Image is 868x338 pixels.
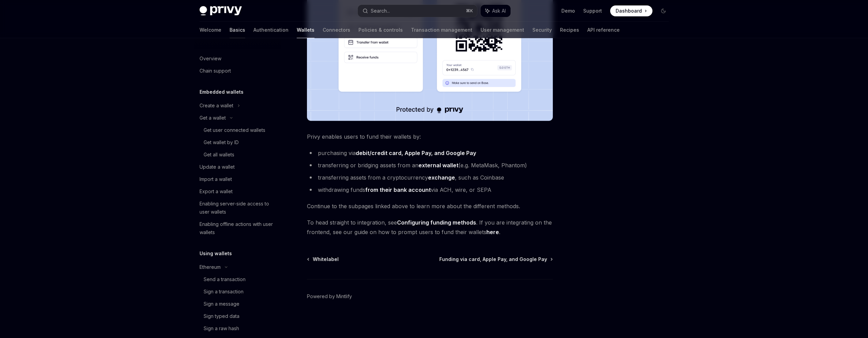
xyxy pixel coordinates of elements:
[307,201,553,211] span: Continue to the subpages linked above to learn more about the different methods.
[204,312,239,320] div: Sign typed data
[486,229,499,236] a: here
[358,22,403,38] a: Policies & controls
[356,150,476,157] a: debit/credit card, Apple Pay, and Google Pay
[428,174,455,181] a: exchange
[194,310,281,322] a: Sign typed data
[616,7,642,14] span: Dashboard
[371,7,390,15] div: Search...
[230,22,245,38] a: Basics
[560,22,579,38] a: Recipes
[200,163,235,171] div: Update a wallet
[204,300,239,308] div: Sign a message
[313,256,339,263] span: Whitelabel
[204,138,239,147] div: Get wallet by ID
[194,52,281,65] a: Overview
[200,249,232,258] h5: Using wallets
[532,22,552,38] a: Security
[200,102,233,110] div: Create a wallet
[481,5,511,17] button: Ask AI
[194,65,281,77] a: Chain support
[439,256,552,263] a: Funding via card, Apple Pay, and Google Pay
[194,149,281,161] a: Get all wallets
[200,200,277,216] div: Enabling server-side access to user wallets
[253,22,289,38] a: Authentication
[308,256,339,263] a: Whitelabel
[194,298,281,310] a: Sign a message
[307,160,553,170] li: transferring or bridging assets from an (e.g. MetaMask, Phantom)
[411,22,472,38] a: Transaction management
[307,185,553,195] li: withdrawing funds via ACH, wire, or SEPA
[418,162,458,169] strong: external wallet
[200,55,221,63] div: Overview
[297,22,314,38] a: Wallets
[204,324,239,333] div: Sign a raw hash
[194,286,281,298] a: Sign a transaction
[200,88,244,96] h5: Embedded wallets
[194,185,281,198] a: Export a wallet
[200,175,232,183] div: Import a wallet
[200,220,277,236] div: Enabling offline actions with user wallets
[200,187,233,196] div: Export a wallet
[418,162,458,169] a: external wallet
[200,6,242,16] img: dark logo
[194,161,281,173] a: Update a wallet
[323,22,350,38] a: Connectors
[194,136,281,149] a: Get wallet by ID
[481,22,524,38] a: User management
[200,114,226,122] div: Get a wallet
[365,186,431,194] a: from their bank account
[194,124,281,136] a: Get user connected wallets
[356,150,476,156] strong: debit/credit card, Apple Pay, and Google Pay
[428,174,455,181] strong: exchange
[200,263,221,271] div: Ethereum
[194,273,281,286] a: Send a transaction
[397,219,476,226] a: Configuring funding methods
[204,275,246,283] div: Send a transaction
[204,126,265,134] div: Get user connected wallets
[587,22,620,38] a: API reference
[466,8,473,14] span: ⌘ K
[200,22,221,38] a: Welcome
[194,198,281,218] a: Enabling server-side access to user wallets
[307,293,352,300] a: Powered by Mintlify
[307,148,553,158] li: purchasing via
[194,173,281,185] a: Import a wallet
[492,7,506,14] span: Ask AI
[561,7,575,14] a: Demo
[439,256,547,263] span: Funding via card, Apple Pay, and Google Pay
[204,288,244,296] div: Sign a transaction
[200,67,231,75] div: Chain support
[610,5,652,16] a: Dashboard
[194,218,281,239] a: Enabling offline actions with user wallets
[358,5,477,17] button: Search...⌘K
[307,218,553,237] span: To head straight to integration, see . If you are integrating on the frontend, see our guide on h...
[307,173,553,182] li: transferring assets from a cryptocurrency , such as Coinbase
[307,132,553,141] span: Privy enables users to fund their wallets by:
[204,151,234,159] div: Get all wallets
[658,5,669,16] button: Toggle dark mode
[583,7,602,14] a: Support
[194,322,281,335] a: Sign a raw hash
